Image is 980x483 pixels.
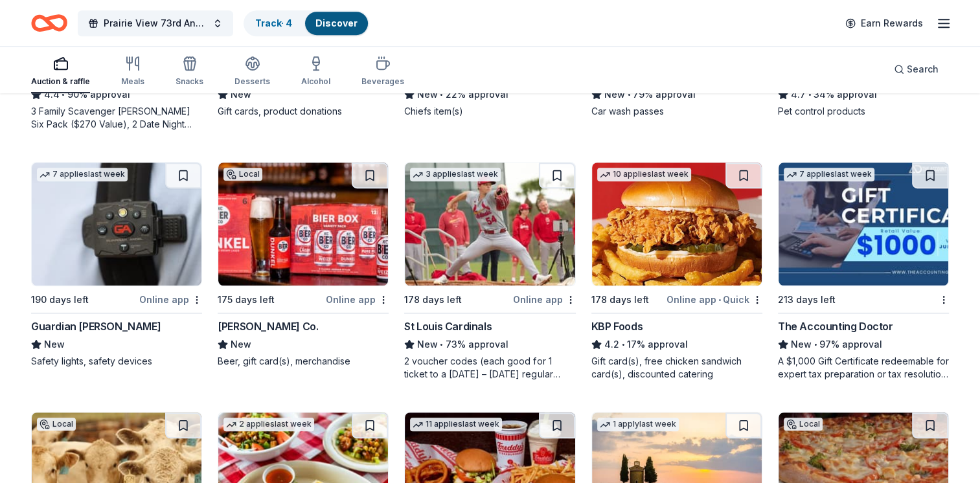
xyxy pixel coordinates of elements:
div: 7 applies last week [37,168,128,181]
div: 213 days left [778,292,836,308]
div: 190 days left [31,292,89,308]
div: Desserts [234,76,270,87]
button: Track· 4Discover [244,10,369,36]
div: Local [784,418,823,431]
div: Online app [326,291,389,308]
div: 2 applies last week [223,418,314,431]
span: New [231,337,251,352]
span: 4.2 [604,337,619,352]
span: 4.7 [791,87,806,102]
div: 3 applies last week [410,168,501,181]
span: Prairie View 73rd Anniversary Gala and Live Auction [104,16,207,31]
a: Discover [315,17,358,28]
img: Image for Guardian Angel Device [32,163,201,286]
span: • [808,89,811,100]
div: Beverages [361,76,404,87]
div: 3 Family Scavenger [PERSON_NAME] Six Pack ($270 Value), 2 Date Night Scavenger [PERSON_NAME] Two ... [31,105,202,131]
div: Pet control products [778,105,949,118]
div: Guardian [PERSON_NAME] [31,319,161,334]
span: • [814,339,817,350]
div: St Louis Cardinals [404,319,492,334]
span: • [621,339,624,350]
img: Image for The Accounting Doctor [779,163,948,286]
div: 22% approval [404,87,575,102]
span: New [417,337,438,352]
div: 73% approval [404,337,575,352]
a: Image for KC Bier Co.Local175 days leftOnline app[PERSON_NAME] Co.NewBeer, gift card(s), merchandise [218,162,389,368]
div: Car wash passes [591,105,762,118]
button: Meals [121,51,144,93]
div: Local [37,418,76,431]
a: Image for St Louis Cardinals3 applieslast week178 days leftOnline appSt Louis CardinalsNew•73% ap... [404,162,575,381]
img: Image for KC Bier Co. [218,163,388,286]
a: Track· 4 [255,17,292,28]
div: Meals [121,76,144,87]
span: Search [907,62,939,77]
div: 79% approval [591,87,762,102]
div: 175 days left [218,292,275,308]
div: Safety lights, safety devices [31,355,202,368]
span: • [62,89,65,100]
div: Online app [513,291,576,308]
div: [PERSON_NAME] Co. [218,319,318,334]
button: Auction & raffle [31,51,90,93]
div: A $1,000 Gift Certificate redeemable for expert tax preparation or tax resolution services—recipi... [778,355,949,381]
button: Desserts [234,51,270,93]
span: New [44,337,65,352]
a: Home [31,8,67,38]
button: Prairie View 73rd Anniversary Gala and Live Auction [78,10,233,36]
a: Earn Rewards [838,12,931,35]
div: Gift cards, product donations [218,105,389,118]
div: Online app [139,291,202,308]
img: Image for St Louis Cardinals [405,163,575,286]
div: 178 days left [404,292,462,308]
span: 4.4 [44,87,60,102]
span: New [417,87,438,102]
div: 10 applies last week [597,168,691,181]
div: 11 applies last week [410,418,502,431]
div: 97% approval [778,337,949,352]
button: Alcohol [301,51,330,93]
div: 7 applies last week [784,168,874,181]
div: Auction & raffle [31,76,90,87]
span: • [440,339,444,350]
div: Gift card(s), free chicken sandwich card(s), discounted catering [591,355,762,381]
span: New [231,87,251,102]
div: 1 apply last week [597,418,679,431]
div: 34% approval [778,87,949,102]
button: Snacks [176,51,203,93]
a: Image for The Accounting Doctor7 applieslast week213 days leftThe Accounting DoctorNew•97% approv... [778,162,949,381]
div: The Accounting Doctor [778,319,893,334]
span: New [604,87,625,102]
div: Snacks [176,76,203,87]
div: 17% approval [591,337,762,352]
span: • [440,89,444,100]
button: Beverages [361,51,404,93]
span: New [791,337,812,352]
div: 2 voucher codes (each good for 1 ticket to a [DATE] – [DATE] regular season Cardinals game) [404,355,575,381]
div: Local [223,168,262,181]
span: • [627,89,630,100]
img: Image for KBP Foods [592,163,762,286]
div: Beer, gift card(s), merchandise [218,355,389,368]
span: • [718,295,721,305]
div: Chiefs item(s) [404,105,575,118]
div: Online app Quick [667,291,762,308]
div: Alcohol [301,76,330,87]
div: 90% approval [31,87,202,102]
div: KBP Foods [591,319,643,334]
button: Search [883,56,949,82]
a: Image for KBP Foods10 applieslast week178 days leftOnline app•QuickKBP Foods4.2•17% approvalGift ... [591,162,762,381]
a: Image for Guardian Angel Device7 applieslast week190 days leftOnline appGuardian [PERSON_NAME]New... [31,162,202,368]
div: 178 days left [591,292,649,308]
